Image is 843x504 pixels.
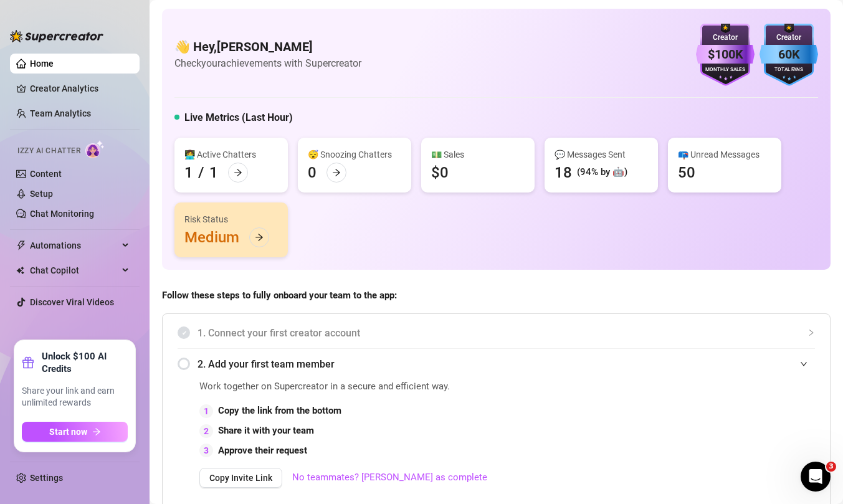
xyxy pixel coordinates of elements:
[332,168,341,177] span: arrow-right
[30,169,62,179] a: Content
[30,59,54,69] a: Home
[174,38,361,55] h4: 👋 Hey, [PERSON_NAME]
[255,233,264,242] span: arrow-right
[199,424,213,438] div: 2
[308,148,401,161] div: 😴 Snoozing Chatters
[696,32,755,44] div: Creator
[178,318,815,348] div: 1. Connect your first creator account
[30,78,130,98] a: Creator Analytics
[184,110,293,125] h5: Live Metrics (Last Hour)
[807,329,815,336] span: collapsed
[184,148,278,161] div: 👩‍💻 Active Chatters
[209,473,272,483] span: Copy Invite Link
[678,163,695,183] div: 50
[184,212,278,226] div: Risk Status
[199,444,213,457] div: 3
[30,209,94,219] a: Chat Monitoring
[42,350,128,375] strong: Unlock $100 AI Credits
[218,405,341,416] strong: Copy the link from the bottom
[30,235,118,255] span: Automations
[17,145,80,157] span: Izzy AI Chatter
[178,349,815,379] div: 2. Add your first team member
[218,425,314,436] strong: Share it with your team
[199,404,213,418] div: 1
[22,385,128,409] span: Share your link and earn unlimited rewards
[92,427,101,436] span: arrow-right
[22,422,128,442] button: Start nowarrow-right
[198,356,815,372] span: 2. Add your first team member
[760,45,818,64] div: 60K
[800,360,807,368] span: expanded
[760,32,818,44] div: Creator
[234,168,242,177] span: arrow-right
[16,240,26,250] span: thunderbolt
[760,24,818,86] img: blue-badge-DgoSNQY1.svg
[198,325,815,341] span: 1. Connect your first creator account
[22,356,34,369] span: gift
[199,468,282,488] button: Copy Invite Link
[30,473,63,483] a: Settings
[760,66,818,74] div: Total Fans
[16,266,24,275] img: Chat Copilot
[30,189,53,199] a: Setup
[696,45,755,64] div: $100K
[308,163,317,183] div: 0
[696,24,755,86] img: purple-badge-B9DA21FR.svg
[10,30,103,42] img: logo-BBDzfeDw.svg
[209,163,218,183] div: 1
[555,148,648,161] div: 💬 Messages Sent
[49,427,87,437] span: Start now
[292,470,487,485] a: No teammates? [PERSON_NAME] as complete
[696,66,755,74] div: Monthly Sales
[678,148,771,161] div: 📪 Unread Messages
[218,445,307,456] strong: Approve their request
[30,108,91,118] a: Team Analytics
[162,290,397,301] strong: Follow these steps to fully onboard your team to the app:
[577,165,627,180] div: (94% by 🤖)
[30,260,118,280] span: Chat Copilot
[801,462,831,492] iframe: Intercom live chat
[826,462,836,472] span: 3
[555,163,572,183] div: 18
[85,140,105,158] img: AI Chatter
[184,163,193,183] div: 1
[30,297,114,307] a: Discover Viral Videos
[199,379,535,394] span: Work together on Supercreator in a secure and efficient way.
[431,163,449,183] div: $0
[431,148,525,161] div: 💵 Sales
[174,55,361,71] article: Check your achievements with Supercreator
